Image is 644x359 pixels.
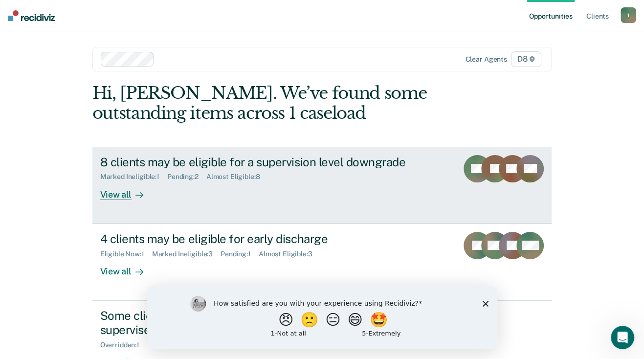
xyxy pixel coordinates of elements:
[92,83,460,123] div: Hi, [PERSON_NAME]. We’ve found some outstanding items across 1 caseload
[621,7,636,23] button: I
[100,341,147,349] div: Overridden : 1
[100,258,155,277] div: View all
[465,55,507,64] div: Clear agents
[167,173,206,181] div: Pending : 2
[100,309,444,337] div: Some clients within their first 6 months of supervision are being supervised at a level that does...
[100,250,152,258] div: Eligible Now : 1
[611,326,634,349] iframe: Intercom live chat
[511,51,542,67] span: D8
[100,155,444,169] div: 8 clients may be eligible for a supervision level downgrade
[100,173,167,181] div: Marked Ineligible : 1
[152,250,221,258] div: Marked Ineligible : 3
[100,181,155,200] div: View all
[8,10,55,21] img: Recidiviz
[147,286,497,349] iframe: Survey by Kim from Recidiviz
[92,224,552,301] a: 4 clients may be eligible for early dischargeEligible Now:1Marked Ineligible:3Pending:1Almost Eli...
[100,232,444,246] div: 4 clients may be eligible for early discharge
[259,250,320,258] div: Almost Eligible : 3
[206,173,268,181] div: Almost Eligible : 8
[221,250,259,258] div: Pending : 1
[92,147,552,224] a: 8 clients may be eligible for a supervision level downgradeMarked Ineligible:1Pending:2Almost Eli...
